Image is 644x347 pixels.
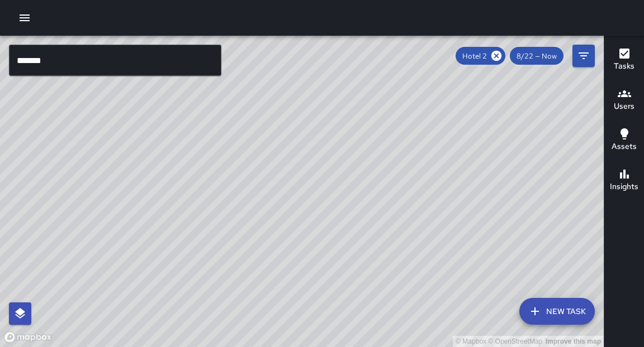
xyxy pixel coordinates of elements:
[614,60,634,73] h6: Tasks
[604,80,644,121] button: Users
[610,181,638,193] h6: Insights
[456,47,505,65] div: Hotel 2
[614,100,634,113] h6: Users
[572,45,595,67] button: Filters
[612,141,637,153] h6: Assets
[604,161,644,201] button: Insights
[604,40,644,80] button: Tasks
[510,51,563,61] span: 8/22 — Now
[456,51,494,61] span: Hotel 2
[604,121,644,161] button: Assets
[519,298,595,325] button: New Task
